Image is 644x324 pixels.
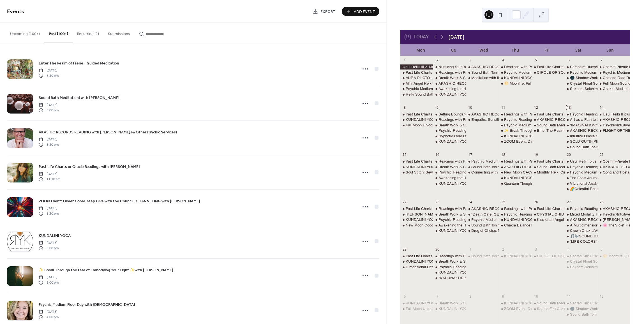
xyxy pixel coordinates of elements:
div: Sound Bath Meditation! with [PERSON_NAME] [537,123,615,128]
a: Export [308,7,340,16]
div: SOLD OUT!!-Don Jose Ruiz presents The House of the Art of Dreams Summer–Fall 2025 Tour [565,139,597,144]
div: KUNDALINI YOGA [504,75,535,80]
div: 15 [402,152,407,157]
div: 24 [468,200,473,205]
div: Past Life Charts or Oracle Readings with [PERSON_NAME] [537,112,636,117]
div: Psychic Medium Floor Day with Crista [499,70,532,75]
div: Full Moon Sound Bath – A Night of Release & Renewal with Noella [597,81,630,86]
div: Awakening the Heart: A Journey to Inner Peace with [PERSON_NAME] [438,223,556,228]
div: 1 [402,58,407,63]
div: Awakening the Heart: A Journey to Inner Peace with Valeri [433,86,466,91]
div: AKASHIC RECORDS READING with Valeri (& Other Psychic Services) [597,206,630,211]
div: Sound Bath Toning Meditation with Singing Bowls & Channeled Light Language & Song [466,223,499,228]
div: KUNDALINI YOGA [433,181,466,186]
div: Cosmin-Private Event [603,159,639,164]
div: Karen Jones "Channeling Session" [400,212,433,217]
div: CIRCLE OF SOUND [532,70,565,75]
div: Quantum Thought – How your Mind Shapes Reality with Rose [499,181,532,186]
div: 25 [501,200,505,205]
div: 27 [566,200,571,205]
div: Past Life Charts or Oracle Readings with April Azzolino [400,206,433,211]
div: Readings with Psychic Medium Ashley Jodra [499,64,532,70]
div: Wed [468,44,500,56]
div: 🌑 Shadow Work: Healing the Wounds of the Soul with Shay [565,75,597,80]
div: Cosmin-Private Event [597,159,630,164]
div: Breath Work & Sound Bath Meditation with Karen [433,165,466,170]
div: “IMAGINATION”: A Shadow Art Class with Shay [565,123,597,128]
div: KUNDALINI YOGA [499,175,532,180]
div: Empaths: Sensitive but Not Shattered A Resilience Training for Energetically Aware People [466,117,499,122]
div: Breath Work & Sound Bath Meditation with [PERSON_NAME] [438,165,540,170]
div: Sound Bath Meditation! with Kelli [532,165,565,170]
div: Past Life Charts or Oracle Readings with April Azzolino [400,70,433,75]
div: Kiss of an Angel Archangel Raphael Meditation and Experience with Crista [532,217,565,222]
div: Sound Bath Toning Meditation with Singing Bowls & Channeled Light Language & Song [471,223,613,228]
div: ZOOM Event: Dimensional Deep Dive with the Council -CHANNELING with Karen [499,139,532,144]
div: Thu [500,44,531,56]
div: Past Life Charts or Oracle Readings with April Azzolino [400,159,433,164]
div: Psychic Medium Floor Day with [DEMOGRAPHIC_DATA] [471,159,566,164]
div: Hypnotic Cord Cutting Class with April [438,134,502,139]
div: ✨ Break Through the Fear of Embodying Your Light ✨with Rose [499,128,532,133]
div: New Moon CACAO Ceremony & Drumming Circle with [PERSON_NAME] [504,170,627,175]
div: KUNDALINI YOGA [433,92,466,97]
div: Readings with Psychic Medium Ashley Jodra [499,206,532,211]
div: Readings with Psychic Medium [PERSON_NAME] [504,64,588,70]
span: KUNDALINI YOGA [39,233,71,239]
div: AKASHIC RECORDS READING with [PERSON_NAME] (& Other Psychic Services) [471,206,613,211]
div: Awakening the Heart: A Journey to Inner Peace with [PERSON_NAME] [438,175,556,180]
div: Psychic Readings Floor Day with Gayla!! [565,206,597,211]
div: AKASHIC RECORDS READING with Valeri (& Other Psychic Services) [565,217,597,222]
div: AKASHIC RECORDS READING with Valeri (& Other Psychic Services) [466,206,499,211]
a: Sound Bath Meditation! with [PERSON_NAME] [39,94,119,101]
div: Psychic Medium Floor Day with Crista [466,217,499,222]
div: Nurturing Your Body Group Repatterning on Zoom [433,64,466,70]
div: AKASHIC RECORDS READING with [PERSON_NAME] (& Other Psychic Services) [471,112,613,117]
div: Psychic Readings Floor Day with Gayla!! [565,165,597,170]
div: Readings with Psychic Medium Ashley Jodra [499,112,532,117]
a: ZOOM Event: Dimensional Deep Dive with the Council -CHANNELING with [PERSON_NAME] [39,198,200,204]
div: Psychic Medium Floor Day with Crista [499,123,532,128]
div: Awakening the Heart: A Journey to Inner Peace with [PERSON_NAME] [438,86,556,91]
div: AURA PHOTO's - [DATE] Special [406,75,461,80]
div: Art as a Path to Self-Discovery for Kids with Valeri [565,117,597,122]
div: Soul Stitch: Sewing Your Spirit Poppet with [PERSON_NAME] [406,170,507,175]
div: 23 [435,200,440,205]
div: Full Moon Unicorn Reiki Circle with Leeza [400,123,433,128]
div: 🎵🎶SOUND BATH!!!- CRYSTAL BOWLS & MORE with Debbie Veach [565,234,597,239]
span: ZOOM Event: Dimensional Deep Dive with the Council -CHANNELING with [PERSON_NAME] [39,198,200,204]
div: Sound Bath Toning Meditation with Singing Bowls & Channeled Light Language & Song [565,145,597,150]
button: Upcoming (100+) [6,23,44,43]
span: 6:30 pm [39,73,59,78]
div: KUNDALINI YOGA [504,217,535,222]
span: Sound Bath Meditation! with [PERSON_NAME] [39,95,119,101]
div: KUNDALINI YOGA [438,139,470,144]
div: Monthly Reiki Circle and Meditation [537,170,595,175]
div: Crown Chakra Workshop with Noella [565,228,597,233]
div: Reiki Sound Bath 6:30-8pm with [PERSON_NAME] [406,92,491,97]
span: Psychic Medium Floor Day with [DEMOGRAPHIC_DATA] [39,302,135,308]
div: Psychic Readings Floor Day with Gayla!! [433,128,466,133]
button: Submissions [103,23,135,43]
a: AKASHIC RECORDS READING with [PERSON_NAME] (& Other Psychic Services) [39,129,177,135]
div: AKASHIC RECORDS READING with Valeri (& Other Psychic Services) [532,117,565,122]
div: Cosmin-Private Event [603,64,639,70]
div: AKASHIC RECORDS READING with Valeri (& Other Psychic Services) [466,64,499,70]
div: KUNDALINI YOGA [400,217,433,222]
div: Sound Bath Meditation! with Kelli [532,123,565,128]
div: Reiki Sound Bath 6:30-8pm with Noella [400,92,433,97]
div: Breath Work & Sound Bath Meditation with Karen [433,75,466,80]
div: Readings with Psychic Medium [PERSON_NAME] [438,117,522,122]
div: Breath Work & Sound Bath Meditation with [PERSON_NAME] [438,123,540,128]
span: [DATE] [39,103,59,108]
div: Sekhem-Seichim-Reiki Healing Circle with Sean [565,86,597,91]
div: Chakra Balance Meditation with Leeza [499,223,532,228]
div: 🌕 Moonfire: Full Moon Ritual & Meditation with Elowynn [499,81,532,86]
div: Mini Angel Reiki Package with Leeza [400,81,433,86]
div: Meditation with the Ascended Masters with Leeza [466,75,499,80]
div: Chinese Face Reading Intensive Decode the Story Written on Your Face with Matt NLP [597,75,630,80]
span: Export [320,9,335,15]
div: 13 [566,105,571,110]
div: Past Life Charts or Oracle Readings with April Azzolino [400,112,433,117]
a: Past Life Charts or Oracle Readings with [PERSON_NAME] [39,163,140,170]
